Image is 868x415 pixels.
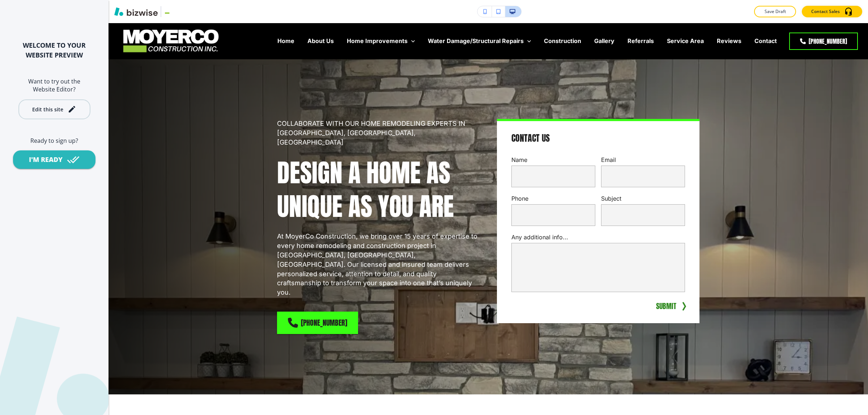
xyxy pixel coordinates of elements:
[277,119,480,147] p: COLLABORATE WITH OUR HOME REMODELING EXPERTS IN [GEOGRAPHIC_DATA], [GEOGRAPHIC_DATA], [GEOGRAPHIC...
[164,9,184,14] img: Your Logo
[627,37,654,45] p: Referrals
[511,194,595,203] p: Phone
[601,156,685,164] p: Email
[754,37,777,45] p: Contact
[277,156,480,223] p: DESIGN A HOME AS UNIQUE AS YOU ARE
[811,8,840,15] p: Contact Sales
[119,26,222,56] img: MoyerCo Construction
[655,301,678,312] button: SUBMIT
[18,99,90,119] button: Edit this site
[13,150,95,169] button: I'M READY
[601,194,685,203] p: Subject
[29,155,63,164] div: I'M READY
[32,107,63,112] div: Edit this site
[12,137,97,145] h6: Ready to sign up?
[754,6,796,17] button: Save Draft
[114,7,158,16] img: Bizwise Logo
[277,37,294,45] p: Home
[511,156,595,164] p: Name
[277,312,358,334] a: [PHONE_NUMBER]
[594,37,614,45] p: Gallery
[802,6,862,17] button: Contact Sales
[347,37,408,45] p: Home Improvements
[12,40,97,60] h2: WELCOME TO YOUR WEBSITE PREVIEW
[511,133,550,144] h4: Contact Us
[277,232,480,297] p: At MoyerCo Construction, we bring over 15 years of expertise to every home remodeling and constru...
[307,37,334,45] p: About Us
[12,77,97,94] h6: Want to try out the Website Editor?
[544,37,581,45] p: Construction
[511,233,685,241] p: Any additional info...
[717,37,741,45] p: Reviews
[428,37,524,45] p: Water Damage/Structural Repairs
[667,37,704,45] p: Service Area
[789,33,858,50] a: [PHONE_NUMBER]
[763,8,787,15] p: Save Draft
